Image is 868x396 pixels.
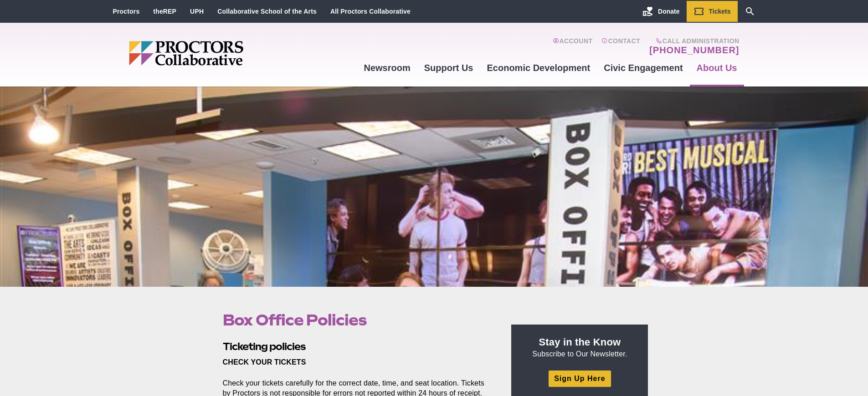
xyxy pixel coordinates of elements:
[223,311,491,329] h1: Box Office Policies
[647,37,739,45] span: Call Administration
[709,8,731,15] span: Tickets
[636,1,686,22] a: Donate
[217,8,317,15] a: Collaborative School of the Arts
[539,336,621,348] strong: Stay in the Know
[223,340,491,354] h2: Ticketing policies
[417,56,480,80] a: Support Us
[330,8,411,15] a: All Proctors Collaborative
[480,56,597,80] a: Economic Development
[687,1,738,22] a: Tickets
[190,8,204,15] a: UPH
[522,335,637,359] p: Subscribe to Our Newsletter.
[738,1,762,22] a: Search
[658,8,679,15] span: Donate
[129,41,313,66] img: Proctors logo
[601,37,640,56] a: Contact
[223,358,306,366] strong: CHECK YOUR TICKETS
[597,56,689,80] a: Civic Engagement
[690,56,744,80] a: About Us
[357,56,417,80] a: Newsroom
[153,8,176,15] a: theREP
[553,37,592,56] a: Account
[549,371,611,386] a: Sign Up Here
[649,45,739,56] a: [PHONE_NUMBER]
[113,8,140,15] a: Proctors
